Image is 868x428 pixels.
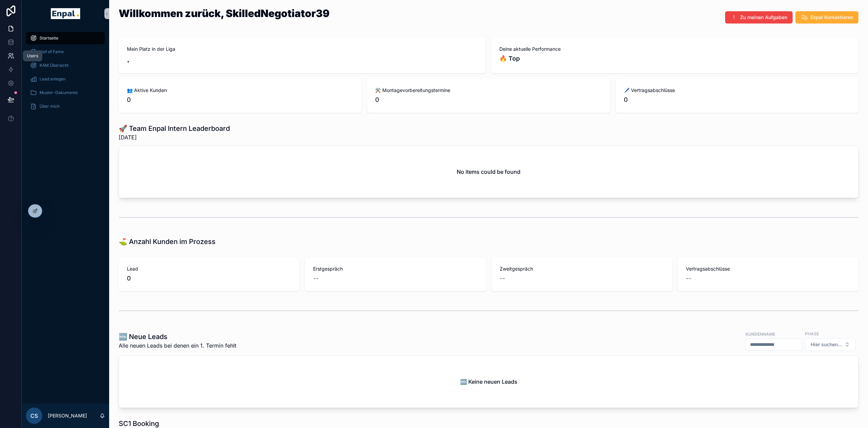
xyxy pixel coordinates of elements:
[624,87,850,94] span: 🖊️ Vertragsabschlüsse
[119,8,329,18] h1: Willkommen zurück, SkilledNegotiator39
[740,14,787,21] span: Zu meinen Aufgaben
[375,95,602,105] span: 0
[313,265,477,272] span: Erstgespräch
[26,46,105,58] a: Hall of Fame
[26,100,105,112] a: Über mich
[48,412,87,419] p: [PERSON_NAME]
[26,87,105,99] a: Muster-Dokumente
[499,55,520,62] strong: 🔥 Top
[119,332,236,341] h1: 🆕 Neue Leads
[810,14,853,21] span: Enpal Kontaktieren
[30,412,38,420] span: CS
[40,76,65,82] span: Lead anlegen
[375,87,602,94] span: ⚒️ Montagevorbereitungstermine
[51,8,80,19] img: App logo
[40,90,78,95] span: Muster-Dokumente
[811,341,842,348] span: Hier suchen...
[26,59,105,72] a: KAM Übersicht
[500,274,505,283] span: --
[26,32,105,44] a: Startseite
[40,35,58,41] span: Startseite
[805,338,856,351] button: Select Button
[127,46,477,52] span: Mein Platz in der Liga
[725,11,793,24] button: Zu meinen Aufgaben
[127,274,291,283] span: 0
[27,53,38,59] div: Users
[313,274,319,283] span: --
[746,331,775,337] label: Kundenname
[624,95,850,105] span: 0
[40,63,69,68] span: KAM Übersicht
[795,11,858,24] button: Enpal Kontaktieren
[460,378,517,386] h2: 🆕 Keine neuen Leads
[805,331,819,337] label: Phase
[499,46,850,52] span: Deine aktuelle Performance
[40,104,60,109] span: Über mich
[127,95,353,105] span: 0
[127,265,291,272] span: Lead
[40,49,64,55] span: Hall of Fame
[127,87,353,94] span: 👥 Aktive Kunden
[500,265,664,272] span: Zweitgespräch
[119,124,230,133] h1: 🚀 Team Enpal Intern Leaderboard
[119,237,216,246] h1: ⛳ Anzahl Kunden im Prozess
[686,265,850,272] span: Vertragsabschlüsse
[457,168,520,176] h2: No items could be found
[22,27,109,121] div: scrollable content
[119,341,236,350] span: Alle neuen Leads bei denen ein 1. Termin fehlt
[686,274,691,283] span: --
[127,54,477,65] h2: .
[26,73,105,85] a: Lead anlegen
[119,133,230,141] span: [DATE]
